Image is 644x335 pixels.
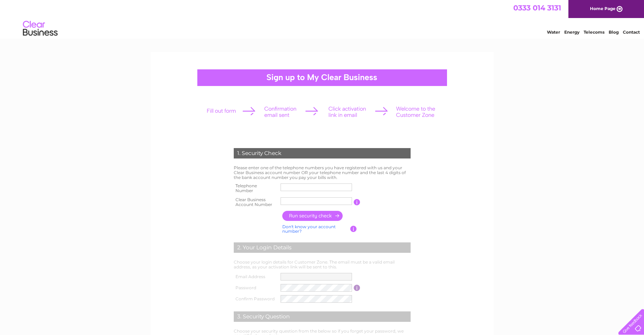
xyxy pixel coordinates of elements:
[584,29,604,35] a: Telecoms
[513,3,561,12] a: 0333 014 3131
[232,258,412,271] td: Choose your login details for Customer Zone. The email must be a valid email address, as your act...
[158,4,486,34] div: Clear Business is a trading name of Verastar Limited (registered in [GEOGRAPHIC_DATA] No. 3667643...
[350,226,357,232] input: Information
[609,29,619,35] a: Blog
[623,29,640,35] a: Contact
[354,285,360,291] input: Information
[234,148,411,158] div: 1. Security Check
[282,224,336,234] a: Don't know your account number?
[354,199,360,205] input: Information
[232,195,279,209] th: Clear Business Account Number
[23,18,58,39] img: logo.png
[232,271,279,282] th: Email Address
[234,242,411,253] div: 2. Your Login Details
[232,282,279,293] th: Password
[564,29,579,35] a: Energy
[232,164,412,181] td: Please enter one of the telephone numbers you have registered with us and your Clear Business acc...
[232,181,279,195] th: Telephone Number
[232,293,279,304] th: Confirm Password
[234,311,411,322] div: 3. Security Question
[547,29,560,35] a: Water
